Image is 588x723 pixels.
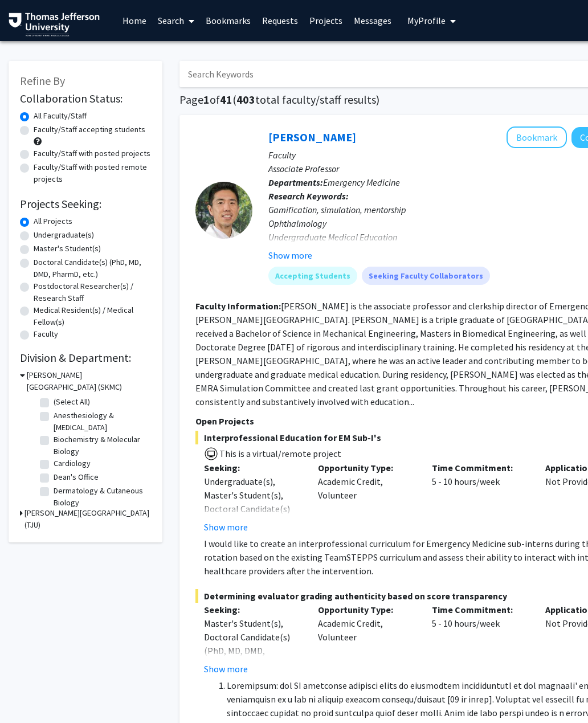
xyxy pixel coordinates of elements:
label: Undergraduate(s) [34,229,94,241]
iframe: Chat [9,672,48,714]
b: Research Keywords: [268,190,349,202]
a: Messages [348,1,397,40]
button: Show more [204,520,248,534]
label: Dean's Office [54,471,99,483]
label: Faculty [34,328,58,340]
label: Faculty/Staff with posted remote projects [34,161,151,185]
label: Dermatology & Cutaneous Biology [54,485,148,509]
p: Seeking: [204,603,301,616]
span: Emergency Medicine [323,177,400,188]
div: Academic Credit, Volunteer [309,603,423,676]
a: [PERSON_NAME] [268,130,356,144]
p: Opportunity Type: [318,603,415,616]
label: Medical Resident(s) / Medical Fellow(s) [34,304,151,328]
button: Add Xiao Chi Zhang to Bookmarks [507,126,567,148]
p: Time Commitment: [432,461,529,475]
img: Thomas Jefferson University Logo [9,13,100,36]
a: Projects [304,1,348,40]
span: This is a virtual/remote project [218,448,341,459]
div: 5 - 10 hours/week [423,461,537,534]
span: My Profile [407,15,446,26]
label: Anesthesiology & [MEDICAL_DATA] [54,410,148,434]
span: Refine By [20,73,65,88]
label: Master's Student(s) [34,243,101,255]
b: Departments: [268,177,323,188]
a: Search [152,1,200,40]
a: Bookmarks [200,1,256,40]
mat-chip: Seeking Faculty Collaborators [362,267,490,285]
div: Academic Credit, Volunteer [309,461,423,534]
div: Master's Student(s), Doctoral Candidate(s) (PhD, MD, DMD, PharmD, etc.), Medical Resident(s) / Me... [204,616,301,699]
label: Doctoral Candidate(s) (PhD, MD, DMD, PharmD, etc.) [34,256,151,280]
mat-chip: Accepting Students [268,267,357,285]
label: All Faculty/Staff [34,110,87,122]
p: Seeking: [204,461,301,475]
b: Faculty Information: [195,300,281,312]
button: Show more [268,248,312,262]
label: (Select All) [54,396,90,408]
div: 5 - 10 hours/week [423,603,537,676]
h2: Projects Seeking: [20,197,151,211]
label: Faculty/Staff accepting students [34,124,145,136]
span: 1 [203,92,210,107]
span: 403 [236,92,255,107]
label: Postdoctoral Researcher(s) / Research Staff [34,280,151,304]
label: Biochemistry & Molecular Biology [54,434,148,458]
h3: [PERSON_NAME][GEOGRAPHIC_DATA] (SKMC) [27,369,151,393]
a: Requests [256,1,304,40]
p: Time Commitment: [432,603,529,616]
label: All Projects [34,215,72,227]
label: Faculty/Staff with posted projects [34,148,150,160]
div: Undergraduate(s), Master's Student(s), Doctoral Candidate(s) (PhD, MD, DMD, PharmD, etc.), Faculty [204,475,301,543]
h2: Division & Department: [20,351,151,365]
a: Home [117,1,152,40]
span: 41 [220,92,232,107]
h2: Collaboration Status: [20,92,151,105]
h3: [PERSON_NAME][GEOGRAPHIC_DATA] (TJU) [24,507,151,531]
label: Cardiology [54,458,91,469]
p: Opportunity Type: [318,461,415,475]
button: Show more [204,662,248,676]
